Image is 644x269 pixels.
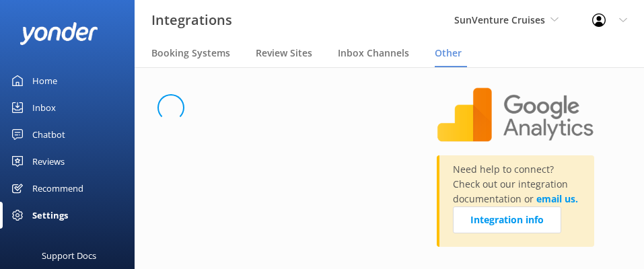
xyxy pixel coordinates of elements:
span: Inbox Channels [338,46,409,60]
div: Reviews [32,148,65,175]
div: Home [32,67,57,94]
div: Recommend [32,175,83,202]
img: yonder-white-logo.png [20,22,98,44]
div: Settings [32,202,68,229]
span: Other [435,46,462,60]
img: google-analytics.png [437,87,594,142]
div: Support Docs [42,242,96,269]
div: Inbox [32,94,56,121]
a: email us. [536,192,578,205]
span: SunVenture Cruises [454,13,545,26]
h3: Integrations [151,9,232,31]
div: Chatbot [32,121,65,148]
p: Need help to connect? Check out our integration documentation or [453,162,581,240]
span: Booking Systems [151,46,230,60]
span: Review Sites [256,46,312,60]
a: Integration info [453,206,561,233]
